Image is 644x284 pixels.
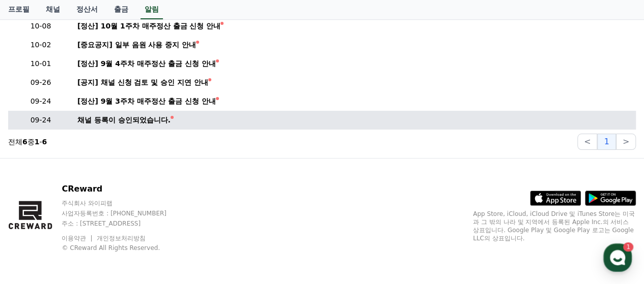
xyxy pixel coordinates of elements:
[157,215,170,223] span: 설정
[32,215,38,223] span: 홈
[62,235,94,242] a: 이용약관
[103,199,107,207] span: 1
[77,115,171,125] div: 채널 등록이 승인되었습니다.
[77,96,632,107] a: [정산] 9월 3주차 매주정산 출금 신청 안내
[77,21,632,31] a: [정산] 10월 1주차 매주정산 출금 신청 안내
[3,200,67,225] a: 홈
[131,200,195,225] a: 설정
[67,200,131,225] a: 1대화
[12,40,69,50] p: 10-02
[62,244,186,252] p: © CReward All Rights Reserved.
[77,58,216,69] div: [정산] 9월 4주차 매주정산 출금 신청 안내
[12,77,69,88] p: 09-26
[12,21,69,31] p: 10-08
[77,58,632,69] a: [정산] 9월 4주차 매주정산 출금 신청 안내
[77,77,208,88] div: [공지] 채널 신청 검토 및 승인 지연 안내
[12,58,69,69] p: 10-01
[473,210,636,242] p: App Store, iCloud, iCloud Drive 및 iTunes Store는 미국과 그 밖의 나라 및 지역에서 등록된 Apple Inc.의 서비스 상표입니다. Goo...
[77,40,196,50] div: [중요공지] 일부 음원 사용 중지 안내
[62,199,186,207] p: 주식회사 와이피랩
[62,183,186,195] p: CReward
[22,138,27,146] strong: 6
[77,21,220,31] div: [정산] 10월 1주차 매주정산 출금 신청 안내
[597,134,615,150] button: 1
[8,137,47,147] p: 전체 중 -
[97,235,146,242] a: 개인정보처리방침
[77,96,216,107] div: [정산] 9월 3주차 매주정산 출금 신청 안내
[35,138,40,146] strong: 1
[62,209,186,217] p: 사업자등록번호 : [PHONE_NUMBER]
[12,115,69,125] p: 09-24
[577,134,597,150] button: <
[62,219,186,228] p: 주소 : [STREET_ADDRESS]
[93,215,105,224] span: 대화
[42,138,47,146] strong: 6
[12,96,69,107] p: 09-24
[77,40,632,50] a: [중요공지] 일부 음원 사용 중지 안내
[616,134,636,150] button: >
[77,77,632,88] a: [공지] 채널 신청 검토 및 승인 지연 안내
